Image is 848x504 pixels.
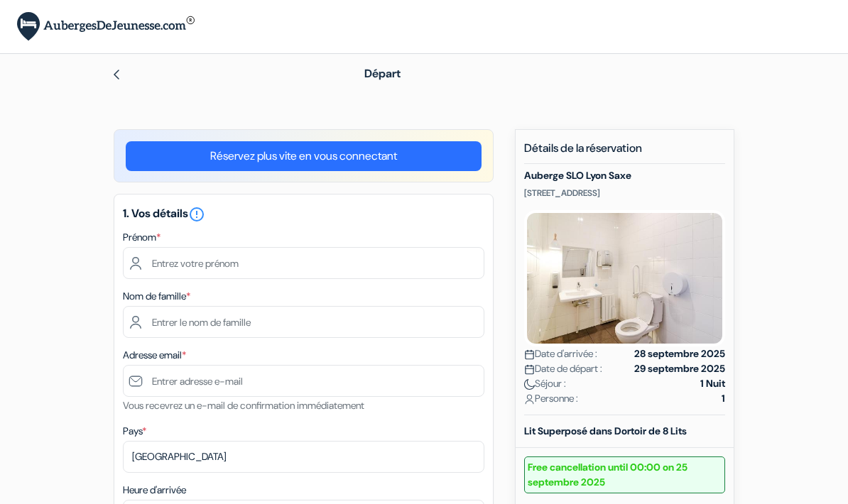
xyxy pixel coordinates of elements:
[524,187,725,199] p: [STREET_ADDRESS]
[126,141,482,171] a: Réservez plus vite en vous connectant
[524,379,535,390] img: moon.svg
[364,66,401,81] span: Départ
[634,361,725,376] strong: 29 septembre 2025
[123,424,146,439] label: Pays
[524,361,602,376] span: Date de départ :
[524,394,535,405] img: user_icon.svg
[524,456,725,493] small: Free cancellation until 00:00 on 25 septembre 2025
[524,391,578,406] span: Personne :
[123,348,186,363] label: Adresse email
[111,69,122,80] img: left_arrow.svg
[524,346,597,361] span: Date d'arrivée :
[123,365,484,397] input: Entrer adresse e-mail
[524,376,566,391] span: Séjour :
[188,206,205,223] i: error_outline
[123,230,161,245] label: Prénom
[524,349,535,360] img: calendar.svg
[123,483,186,498] label: Heure d'arrivée
[123,289,190,304] label: Nom de famille
[700,376,725,391] strong: 1 Nuit
[524,141,725,164] h5: Détails de la réservation
[524,424,687,437] b: Lit Superposé dans Dortoir de 8 Lits
[123,247,484,279] input: Entrez votre prénom
[123,306,484,338] input: Entrer le nom de famille
[123,206,484,223] h5: 1. Vos détails
[722,391,725,406] strong: 1
[524,364,535,375] img: calendar.svg
[123,399,364,412] small: Vous recevrez un e-mail de confirmation immédiatement
[634,346,725,361] strong: 28 septembre 2025
[188,206,205,221] a: error_outline
[17,12,195,41] img: AubergesDeJeunesse.com
[524,170,725,182] h5: Auberge SLO Lyon Saxe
